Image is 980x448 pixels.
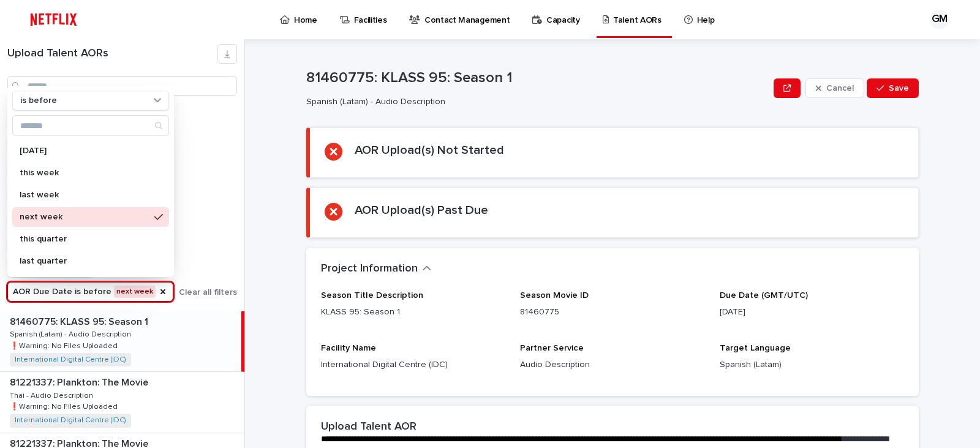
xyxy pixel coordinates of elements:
a: International Digital Centre (IDC) [15,355,126,364]
p: 81460775: KLASS 95: Season 1 [306,69,769,87]
span: Due Date (GMT/UTC) [720,291,808,300]
p: ❗️Warning: No Files Uploaded [10,400,120,411]
p: last week [20,191,149,199]
span: Partner Service [520,344,584,352]
input: Search [7,76,237,96]
div: Search [12,115,169,136]
img: ifQbXi3ZQGMSEF7WDB7W [24,7,83,32]
p: Spanish (Latam) - Audio Description [10,328,134,339]
h2: Upload Talent AOR [321,420,417,434]
p: is before [20,96,57,106]
p: 81221337: Plankton: The Movie [10,374,151,389]
a: International Digital Centre (IDC) [15,416,126,425]
button: Project Information [321,262,431,276]
p: ❗️Warning: No Files Uploaded [10,340,120,351]
p: [DATE] [720,306,904,319]
p: last quarter [20,257,149,265]
p: Spanish (Latam) [720,359,904,371]
h2: AOR Upload(s) Past Due [355,203,488,218]
div: GM [930,10,949,29]
button: Save [867,78,919,98]
span: Season Title Description [321,291,423,300]
p: Audio Description [520,359,704,371]
h2: Project Information [321,262,418,276]
p: Spanish (Latam) - Audio Description [306,97,764,107]
p: KLASS 95: Season 1 [321,306,505,319]
span: Clear all filters [179,288,237,297]
p: Thai - Audio Description [10,389,96,400]
span: Save [889,84,909,93]
button: AOR Due Date [7,282,173,302]
p: next week [20,213,149,221]
p: this week [20,169,149,177]
h1: Upload Talent AORs [7,47,217,61]
h2: AOR Upload(s) Not Started [355,143,504,158]
p: International Digital Centre (IDC) [321,359,505,371]
span: Season Movie ID [520,291,589,300]
p: 81460775: KLASS 95: Season 1 [10,314,151,328]
span: Facility Name [321,344,376,352]
button: Clear all filters [174,283,237,302]
p: this quarter [20,235,149,243]
p: 81460775 [520,306,704,319]
input: Search [13,116,168,135]
span: Cancel [826,84,854,93]
span: Target Language [720,344,791,352]
p: [DATE] [20,146,149,155]
button: Cancel [805,78,864,98]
